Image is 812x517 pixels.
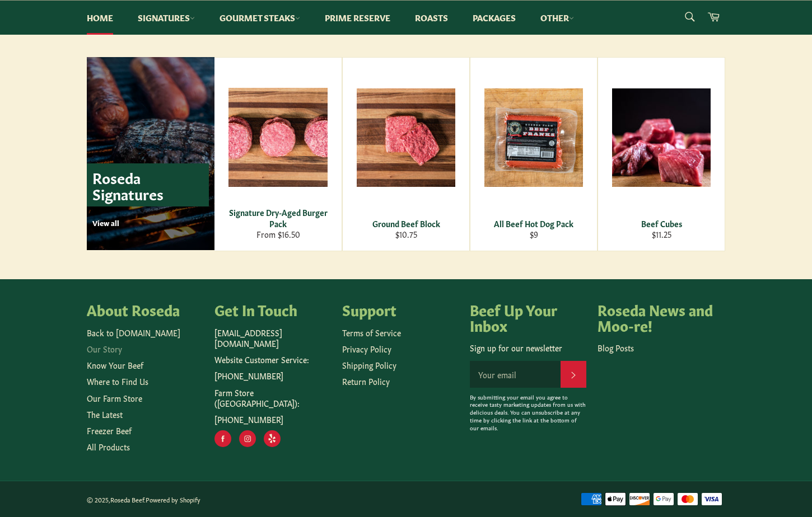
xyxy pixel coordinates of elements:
a: Roseda Beef [110,495,144,504]
a: Shipping Policy [342,359,396,370]
a: Home [76,1,124,35]
div: Beef Cubes [605,218,718,229]
h4: About Roseda [87,302,203,317]
a: Where to Find Us [87,375,148,387]
div: Ground Beef Block [350,218,463,229]
a: Blog Posts [598,342,634,353]
a: Other [529,1,585,35]
a: Our Farm Store [87,392,142,403]
a: Signatures [127,1,206,35]
a: Return Policy [342,375,390,387]
img: Beef Cubes [612,88,711,187]
a: Ground Beef Block Ground Beef Block $10.75 [342,57,470,251]
a: Privacy Policy [342,343,391,354]
input: Your email [470,361,561,388]
a: Signature Dry-Aged Burger Pack Signature Dry-Aged Burger Pack From $16.50 [214,57,342,251]
small: © 2025, . [87,495,200,504]
div: $11.25 [605,229,718,239]
p: Website Customer Service: [214,354,331,365]
a: The Latest [87,408,123,420]
h4: Get In Touch [214,302,331,317]
p: View all [92,218,209,228]
a: Back to [DOMAIN_NAME] [87,327,180,338]
a: Beef Cubes Beef Cubes $11.25 [598,57,725,251]
a: Freezer Beef [87,425,132,436]
a: Packages [461,1,527,35]
p: Farm Store ([GEOGRAPHIC_DATA]): [214,387,331,409]
div: $9 [478,229,590,239]
h4: Support [342,302,459,317]
a: Roasts [404,1,459,35]
img: Ground Beef Block [357,88,455,187]
a: Gourmet Steaks [208,1,311,35]
p: By submitting your email you agree to receive tasty marketing updates from us with delicious deal... [470,393,586,432]
p: [PHONE_NUMBER] [214,370,331,381]
a: All Products [87,441,130,452]
img: All Beef Hot Dog Pack [484,88,583,187]
a: Powered by Shopify [146,495,200,504]
a: Roseda Signatures View all [87,57,214,250]
div: All Beef Hot Dog Pack [478,218,590,229]
a: Terms of Service [342,327,401,338]
div: Signature Dry-Aged Burger Pack [222,207,335,229]
a: Prime Reserve [314,1,402,35]
h4: Beef Up Your Inbox [470,302,586,332]
div: $10.75 [350,229,463,239]
h4: Roseda News and Moo-re! [598,302,714,332]
a: Know Your Beef [87,359,143,370]
p: Roseda Signatures [87,163,209,206]
p: [PHONE_NUMBER] [214,414,331,425]
a: Our Story [87,343,122,354]
p: Sign up for our newsletter [470,342,586,353]
p: [EMAIL_ADDRESS][DOMAIN_NAME] [214,327,331,349]
a: All Beef Hot Dog Pack All Beef Hot Dog Pack $9 [470,57,598,251]
img: Signature Dry-Aged Burger Pack [228,88,328,187]
div: From $16.50 [222,229,335,239]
